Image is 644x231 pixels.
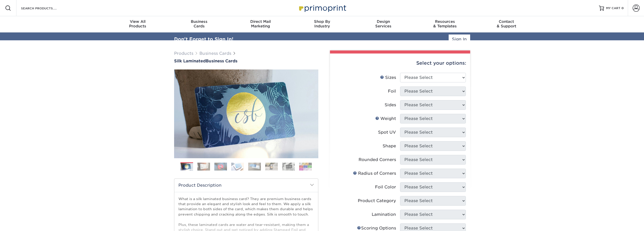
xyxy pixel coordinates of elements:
[380,75,396,81] div: Sizes
[372,211,396,218] div: Lamination
[358,198,396,204] div: Product Category
[168,19,230,28] div: Cards
[230,19,291,28] div: Marketing
[214,163,227,170] img: Business Cards 03
[230,16,291,32] a: Direct MailMarketing
[353,170,396,176] div: Radius of Corners
[375,116,396,122] div: Weight
[375,184,396,190] div: Foil Color
[197,163,210,170] img: Business Cards 02
[414,16,476,32] a: Resources& Templates
[476,19,537,24] span: Contact
[299,163,312,170] img: Business Cards 08
[353,19,414,24] span: Design
[414,19,476,24] span: Resources
[353,16,414,32] a: DesignServices
[265,163,278,170] img: Business Cards 06
[449,34,470,44] a: Sign In
[388,88,396,94] div: Foil
[174,42,318,186] img: Silk Laminated 01
[180,161,193,173] img: Business Cards 01
[476,19,537,28] div: & Support
[230,19,291,24] span: Direct Mail
[107,16,169,32] a: View AllProducts
[107,19,169,28] div: Products
[174,59,206,63] span: Silk Laminated
[383,143,396,149] div: Shape
[168,16,230,32] a: BusinessCards
[174,51,193,56] a: Products
[174,179,318,192] h2: Product Description
[621,6,624,10] span: 0
[291,19,353,28] div: Industry
[174,59,318,63] a: Silk LaminatedBusiness Cards
[297,3,347,13] img: Primoprint
[378,129,396,135] div: Spot UV
[174,59,318,63] h1: Business Cards
[199,51,231,56] a: Business Cards
[248,163,261,170] img: Business Cards 05
[282,163,295,170] img: Business Cards 07
[168,19,230,24] span: Business
[291,16,353,32] a: Shop ByIndustry
[334,54,466,73] div: Select your options:
[174,36,233,43] div: Don't Forget to Sign In!
[606,6,620,10] span: MY CART
[359,157,396,163] div: Rounded Corners
[353,19,414,28] div: Services
[291,19,353,24] span: Shop By
[20,5,70,11] input: SEARCH PRODUCTS.....
[385,102,396,108] div: Sides
[476,16,537,32] a: Contact& Support
[414,19,476,28] div: & Templates
[107,19,169,24] span: View All
[231,163,244,170] img: Business Cards 04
